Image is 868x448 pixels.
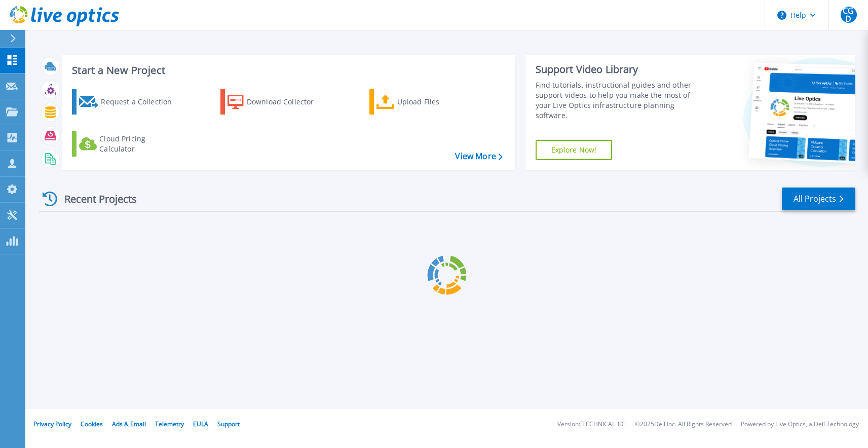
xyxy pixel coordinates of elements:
[635,421,732,428] li: © 2025 Dell Inc. All Rights Reserved
[72,65,502,76] h3: Start a New Project
[536,63,703,76] div: Support Video Library
[247,92,328,112] div: Download Collector
[536,140,613,160] a: Explore Now!
[217,420,240,428] a: Support
[193,420,208,428] a: EULA
[782,188,855,210] a: All Projects
[72,89,185,115] a: Request a Collection
[99,134,180,154] div: Cloud Pricing Calculator
[220,89,333,115] a: Download Collector
[397,92,478,112] div: Upload Files
[112,420,146,428] a: Ads & Email
[841,7,857,23] span: CGD
[155,420,184,428] a: Telemetry
[557,421,626,428] li: Version: [TECHNICAL_ID]
[536,80,703,121] div: Find tutorials, instructional guides and other support videos to help you make the most of your L...
[455,152,502,161] a: View More
[101,92,182,112] div: Request a Collection
[369,89,482,115] a: Upload Files
[33,420,71,428] a: Privacy Policy
[81,420,103,428] a: Cookies
[741,421,859,428] li: Powered by Live Optics, a Dell Technology
[72,131,185,157] a: Cloud Pricing Calculator
[39,186,150,211] div: Recent Projects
